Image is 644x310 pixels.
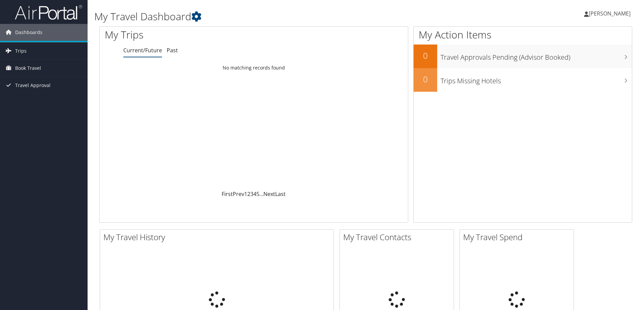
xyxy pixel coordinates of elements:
[589,10,631,17] span: [PERSON_NAME]
[441,73,632,86] h3: Trips Missing Hotels
[414,68,632,92] a: 0Trips Missing Hotels
[244,190,247,198] a: 1
[250,190,253,198] a: 3
[253,190,256,198] a: 4
[259,190,263,198] span: …
[94,9,456,24] h1: My Travel Dashboard
[15,60,41,77] span: Book Travel
[105,28,275,42] h1: My Trips
[463,231,574,243] h2: My Travel Spend
[414,28,632,42] h1: My Action Items
[247,190,250,198] a: 2
[343,231,454,243] h2: My Travel Contacts
[15,77,51,94] span: Travel Approval
[441,49,632,62] h3: Travel Approvals Pending (Advisor Booked)
[15,4,82,20] img: airportal-logo.png
[167,47,178,54] a: Past
[414,50,437,61] h2: 0
[263,190,275,198] a: Next
[233,190,244,198] a: Prev
[275,190,286,198] a: Last
[414,74,437,85] h2: 0
[15,24,42,41] span: Dashboards
[256,190,259,198] a: 5
[103,231,333,243] h2: My Travel History
[584,3,637,24] a: [PERSON_NAME]
[222,190,233,198] a: First
[15,43,27,59] span: Trips
[414,45,632,68] a: 0Travel Approvals Pending (Advisor Booked)
[123,47,162,54] a: Current/Future
[100,62,408,74] td: No matching records found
